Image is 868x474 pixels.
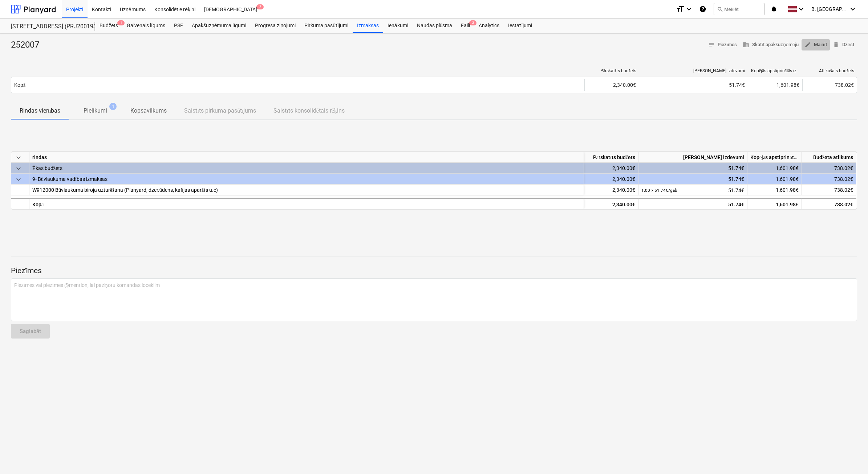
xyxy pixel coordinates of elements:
a: PSF [170,19,187,33]
a: Budžets1 [95,19,122,33]
div: Kopā [29,198,584,209]
div: [STREET_ADDRESS] (PRJ2001934) 2601941 [11,23,86,31]
button: Mainīt [802,39,830,50]
div: 2,340.00€ [584,79,639,91]
a: Naudas plūsma [413,19,457,33]
span: 2 [256,4,264,9]
div: 9- Būvlaukuma vadības izmaksas [32,174,581,184]
div: Ēkas budžets [32,163,581,173]
div: 51.74€ [641,185,744,196]
span: 1 [117,20,125,25]
div: Pārskatīts budžets [584,152,638,163]
div: Budžeta atlikums [802,152,856,163]
div: 51.74€ [642,82,745,88]
div: 2,340.00€ [584,198,638,209]
div: 738.02€ [802,198,856,209]
span: Mainīt [804,41,827,49]
a: Faili3 [457,19,474,33]
a: Apakšuzņēmuma līgumi [187,19,251,33]
p: Kopā [14,81,25,89]
button: Piezīmes [705,39,740,50]
div: Kopējās apstiprinātās izmaksas [747,152,802,163]
p: Rindas vienības [20,106,60,115]
i: format_size [676,5,685,13]
span: 1 [109,103,117,110]
a: Galvenais līgums [122,19,170,33]
i: keyboard_arrow_down [848,5,857,13]
p: Pielikumi [84,106,107,115]
span: Piezīmes [708,41,737,49]
div: [PERSON_NAME] izdevumi [642,68,745,73]
div: [PERSON_NAME] izdevumi [638,152,747,163]
a: Izmaksas [353,19,383,33]
span: keyboard_arrow_down [14,164,23,173]
i: keyboard_arrow_down [685,5,693,13]
span: B. [GEOGRAPHIC_DATA] [811,6,848,12]
div: 1,601.98€ [748,79,802,91]
a: Pirkuma pasūtījumi [300,19,353,33]
div: 2,340.00€ [584,163,638,174]
div: Budžets [95,19,122,33]
span: 738.02€ [834,187,853,193]
span: business [743,41,749,48]
iframe: Chat Widget [832,439,868,474]
a: Ienākumi [383,19,413,33]
a: Analytics [474,19,504,33]
div: 252007 [11,39,45,51]
span: delete [833,41,839,48]
a: Progresa ziņojumi [251,19,300,33]
button: Dzēst [830,39,857,50]
div: 2,340.00€ [584,185,638,195]
button: Skatīt apakšuzņēmēju [740,39,802,50]
span: 738.02€ [835,82,854,88]
a: Iestatījumi [504,19,536,33]
i: notifications [770,5,778,13]
div: Atlikušais budžets [806,68,854,74]
div: 738.02€ [802,174,856,185]
small: 1.00 × 51.74€ / gab [641,188,677,193]
i: Zināšanu pamats [699,5,706,13]
span: notes [708,41,715,48]
span: Skatīt apakšuzņēmēju [743,41,799,49]
span: keyboard_arrow_down [14,153,23,162]
div: Pārskatīts budžets [588,68,636,74]
div: 1,601.98€ [747,198,802,209]
span: Dzēst [833,41,854,49]
span: 1,601.98€ [776,187,799,193]
div: Faili [457,19,474,33]
p: Piezīmes [11,266,857,276]
p: Kopsavilkums [130,106,167,115]
span: keyboard_arrow_down [14,175,23,184]
span: search [717,6,723,12]
div: 51.74€ [641,199,744,210]
div: 1,601.98€ [747,174,802,185]
span: edit [804,41,811,48]
i: keyboard_arrow_down [797,5,806,13]
div: 51.74€ [641,163,744,174]
div: 738.02€ [802,163,856,174]
button: Meklēt [714,3,764,15]
span: 3 [469,20,476,25]
div: Kopējās apstiprinātās izmaksas [751,68,800,74]
div: 51.74€ [641,174,744,185]
div: 1,601.98€ [747,163,802,174]
span: W912000 Būvlaukuma biroja uzturēšana (Planyard, dzer.ūdens, kafijas aparāts u.c) [32,187,218,193]
div: 2,340.00€ [584,174,638,185]
div: rindas [29,152,584,163]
